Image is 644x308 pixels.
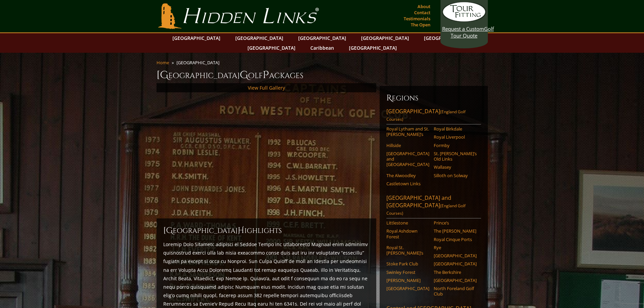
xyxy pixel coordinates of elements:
[386,203,466,216] span: (England Golf Courses)
[402,14,432,23] a: Testimonials
[386,220,429,226] a: Littlestone
[434,278,477,283] a: [GEOGRAPHIC_DATA]
[434,151,477,162] a: St. [PERSON_NAME]’s Old Links
[442,25,484,32] span: Request a Custom
[386,269,429,275] a: Swinley Forest
[248,85,285,91] a: View Full Gallery
[434,269,477,275] a: The Berkshire
[358,33,412,43] a: [GEOGRAPHIC_DATA]
[434,126,477,132] a: Royal Birkdale
[434,245,477,250] a: Rye
[421,33,475,43] a: [GEOGRAPHIC_DATA]
[434,228,477,234] a: The [PERSON_NAME]
[386,278,429,283] a: [PERSON_NAME]
[434,286,477,297] a: North Foreland Golf Club
[238,225,244,236] span: H
[442,2,486,39] a: Request a CustomGolf Tour Quote
[244,43,299,53] a: [GEOGRAPHIC_DATA]
[263,68,269,82] span: P
[434,237,477,242] a: Royal Cinque Ports
[295,33,350,43] a: [GEOGRAPHIC_DATA]
[386,151,429,167] a: [GEOGRAPHIC_DATA] and [GEOGRAPHIC_DATA]
[434,164,477,170] a: Wallasey
[386,93,481,103] h6: Regions
[434,143,477,148] a: Formby
[386,286,429,291] a: [GEOGRAPHIC_DATA]
[434,134,477,140] a: Royal Liverpool
[434,220,477,226] a: Prince’s
[434,253,477,258] a: [GEOGRAPHIC_DATA]
[169,33,224,43] a: [GEOGRAPHIC_DATA]
[386,261,429,266] a: Stoke Park Club
[434,261,477,266] a: [GEOGRAPHIC_DATA]
[176,60,222,66] li: [GEOGRAPHIC_DATA]
[386,194,481,218] a: [GEOGRAPHIC_DATA] and [GEOGRAPHIC_DATA](England Golf Courses)
[307,43,337,53] a: Caribbean
[386,109,466,122] span: (England Golf Courses)
[386,143,429,148] a: Hillside
[345,43,400,53] a: [GEOGRAPHIC_DATA]
[232,33,287,43] a: [GEOGRAPHIC_DATA]
[386,181,429,186] a: Castletown Links
[434,173,477,178] a: Silloth on Solway
[386,173,429,178] a: The Alwoodley
[386,108,481,124] a: [GEOGRAPHIC_DATA](England Golf Courses)
[416,2,432,11] a: About
[386,245,429,256] a: Royal St. [PERSON_NAME]’s
[163,225,369,236] h2: [GEOGRAPHIC_DATA] ighlights
[409,20,432,29] a: The Open
[412,8,432,17] a: Contact
[386,126,429,137] a: Royal Lytham and St. [PERSON_NAME]’s
[157,68,488,82] h1: [GEOGRAPHIC_DATA] olf ackages
[386,228,429,239] a: Royal Ashdown Forest
[240,68,248,82] span: G
[157,60,169,66] a: Home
